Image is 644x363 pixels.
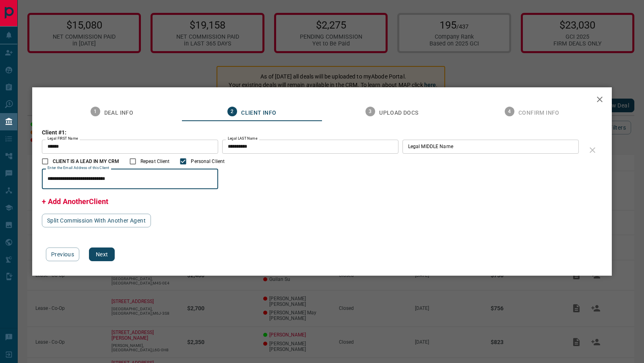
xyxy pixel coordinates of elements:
[42,129,583,136] h3: Client #1:
[47,136,78,141] label: Legal FIRST Name
[379,109,418,117] span: Upload Docs
[369,109,372,114] text: 3
[94,109,97,114] text: 1
[140,158,169,165] span: Repeat Client
[241,109,276,117] span: Client Info
[42,214,151,227] button: Split Commission With Another Agent
[231,109,234,114] text: 2
[53,158,119,165] span: CLIENT IS A LEAD IN MY CRM
[191,158,225,165] span: Personal Client
[46,248,79,261] button: Previous
[89,248,115,261] button: Next
[42,197,108,206] span: + Add AnotherClient
[47,165,109,171] label: Enter the Email Address of this Client
[228,136,257,141] label: Legal LAST Name
[104,109,134,117] span: Deal Info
